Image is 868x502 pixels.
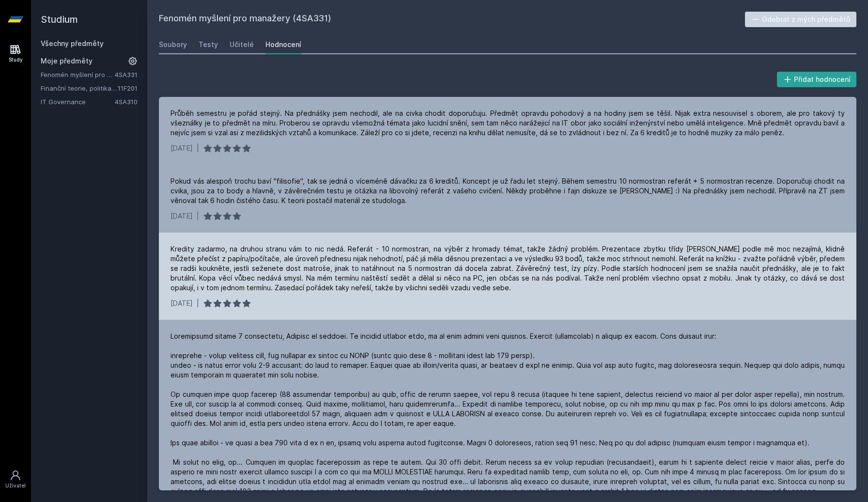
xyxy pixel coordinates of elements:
[5,482,26,489] div: Uživatel
[265,40,301,49] div: Hodnocení
[170,109,845,138] div: Průběh semestru je pořád stejný. Na přednášky jsem nechodil, ale na civka chodit doporučuju. Před...
[115,71,138,78] a: 4SA331
[197,143,199,153] div: |
[170,176,845,205] div: Pokud vás alespoň trochu baví "filisofie", tak se jedná o víceméně dávačku za 6 kreditů. Koncept ...
[170,143,193,153] div: [DATE]
[118,84,138,92] a: 11F201
[2,39,29,68] a: Study
[199,40,218,49] div: Testy
[41,70,115,79] a: Fenomén myšlení pro manažery
[159,35,187,54] a: Soubory
[777,72,857,87] button: Přidat hodnocení
[197,298,199,308] div: |
[265,35,301,54] a: Hodnocení
[115,98,138,106] a: 4SA310
[745,12,857,27] button: Odebrat z mých předmětů
[199,35,218,54] a: Testy
[159,12,745,27] h2: Fenomén myšlení pro manažery (4SA331)
[159,40,187,49] div: Soubory
[170,298,193,308] div: [DATE]
[41,39,104,47] a: Všechny předměty
[41,56,93,66] span: Moje předměty
[170,244,845,293] div: Kredity zadarmo, na druhou stranu vám to nic nedá. Referát - 10 normostran, na výběr z hromady té...
[197,211,199,221] div: |
[230,35,254,54] a: Učitelé
[170,211,193,221] div: [DATE]
[9,56,23,63] div: Study
[41,97,115,107] a: IT Governance
[230,40,254,49] div: Učitelé
[41,83,118,93] a: Finanční teorie, politika a instituce
[2,465,29,494] a: Uživatel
